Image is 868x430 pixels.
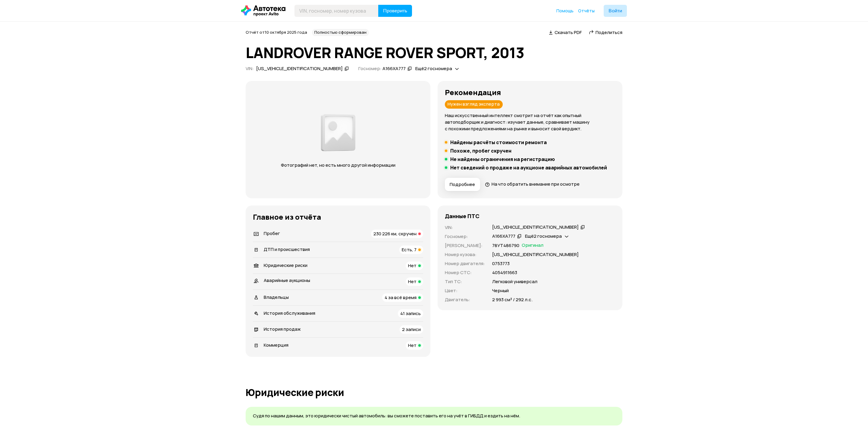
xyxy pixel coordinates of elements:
a: Отчёты [578,8,595,14]
span: История продаж [264,326,301,332]
button: Проверить [378,5,412,17]
a: Поделиться [589,29,622,36]
a: Помощь [556,8,574,14]
p: 4054911663 [492,269,517,276]
p: Тип ТС : [445,278,485,285]
span: Отчёт от 10 октября 2025 года [246,29,307,35]
div: Нужен взгляд эксперта [445,100,503,109]
div: [US_VEHICLE_IDENTIFICATION_NUMBER] [492,224,579,230]
h1: LANDROVER RANGE ROVER SPORT, 2013 [246,45,622,61]
div: А166ХА777 [382,66,406,72]
p: Номер СТС : [445,269,485,276]
span: Госномер: [358,65,382,72]
h5: Найдены расчёты стоимости ремонта [450,139,547,145]
span: 230 226 км, скручен [373,230,417,237]
p: Номер кузова : [445,251,485,258]
p: Номер двигателя : [445,260,485,267]
span: Подробнее [450,181,475,187]
p: 78УТ486790 [492,242,519,249]
span: На что обратить внимание при осмотре [492,181,580,187]
h5: Не найдены ограничения на регистрацию [450,156,555,162]
span: Нет [408,342,417,348]
p: [PERSON_NAME] : [445,242,485,249]
span: Пробег [264,230,280,237]
div: А166ХА777 [492,233,515,240]
span: Поделиться [596,29,622,36]
p: Наш искусственный интеллект смотрит на отчёт как опытный автоподборщик и диагност: изучает данные... [445,112,615,132]
h5: Нет сведений о продаже на аукционе аварийных автомобилей [450,165,607,171]
h3: Главное из отчёта [253,213,423,221]
span: Коммерция [264,342,288,348]
p: 2 993 см³ / 292 л.с. [492,296,533,303]
p: Фотографий нет, но есть много другой информации [275,162,401,169]
span: Проверить [383,8,407,13]
p: Легковой универсал [492,278,537,285]
span: 4 за всё время [385,294,417,301]
input: VIN, госномер, номер кузова [294,5,379,17]
p: Госномер : [445,233,485,240]
p: [US_VEHICLE_IDENTIFICATION_NUMBER] [492,251,579,258]
span: История обслуживания [264,310,315,316]
p: Двигатель : [445,296,485,303]
span: Войти [609,8,622,13]
a: Скачать PDF [549,29,582,36]
span: ДТП и происшествия [264,246,310,252]
span: Аварийные аукционы [264,277,310,283]
span: Нет [408,278,417,285]
p: Судя по нашим данным, это юридически чистый автомобиль: вы сможете поставить его на учёт в ГИБДД ... [253,413,615,419]
span: Ещё 2 госномера [525,233,562,239]
span: 2 записи [402,326,421,333]
p: VIN : [445,224,485,231]
a: На что обратить внимание при осмотре [485,181,580,187]
span: Есть, 7 [402,246,417,253]
h5: Похоже, пробег скручен [450,148,511,154]
span: Скачать PDF [555,29,582,36]
button: Войти [604,5,627,17]
h3: Рекомендация [445,88,615,97]
p: Черный [492,287,509,294]
button: Подробнее [445,178,480,191]
h4: Данные ПТС [445,213,480,219]
span: VIN : [246,65,254,72]
div: Полностью сформирован [312,29,369,36]
span: Ещё 2 госномера [415,65,452,72]
span: Владельцы [264,294,289,300]
span: Юридические риски [264,262,307,268]
p: Цвет : [445,287,485,294]
img: 2a3f492e8892fc00.png [319,111,357,155]
div: [US_VEHICLE_IDENTIFICATION_NUMBER] [256,66,343,72]
span: Оригинал [522,242,543,249]
span: Нет [408,262,417,269]
p: 0753773 [492,260,510,267]
span: 41 запись [400,310,421,317]
h1: Юридические риски [246,387,622,398]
